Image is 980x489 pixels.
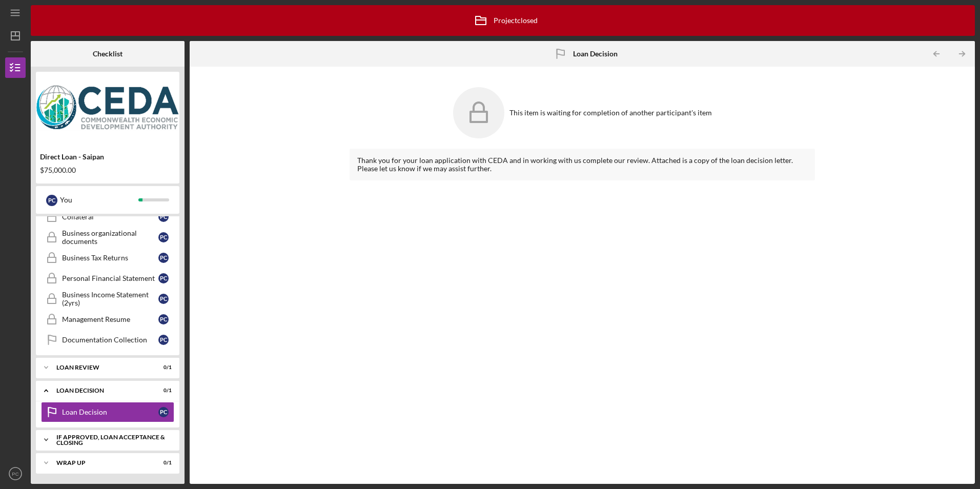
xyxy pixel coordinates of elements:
div: 0 / 1 [153,460,172,466]
div: This item is waiting for completion of another participant's item [509,109,712,117]
div: Thank you for your loan application with CEDA and in working with us complete our review. Attache... [350,149,814,180]
a: Business Income Statement (2yrs)PC [41,289,174,309]
div: Loan review [56,364,146,371]
div: You [60,191,138,209]
div: P C [158,314,169,324]
div: P C [158,294,169,304]
div: 0 / 1 [153,388,172,394]
text: PC [12,471,18,477]
a: Management ResumePC [41,309,174,330]
button: PC [5,463,26,484]
div: P C [46,195,57,206]
div: Loan Decision [56,388,146,394]
a: CollateralPC [41,207,174,227]
div: $75,000.00 [40,166,175,174]
div: Project closed [468,8,538,33]
div: P C [158,232,169,242]
div: Collateral [62,213,158,221]
div: P C [158,253,169,263]
div: Business Income Statement (2yrs) [62,291,158,307]
div: Business Tax Returns [62,254,158,262]
b: Loan Decision [573,50,618,58]
a: Business organizational documentsPC [41,227,174,248]
div: 0 / 1 [153,364,172,371]
div: P C [158,212,169,222]
b: Checklist [93,50,122,58]
a: Loan DecisionPC [41,402,174,422]
img: Product logo [36,77,179,138]
div: P C [158,273,169,283]
a: Business Tax ReturnsPC [41,248,174,268]
div: If approved, loan acceptance & closing [56,434,167,446]
div: P C [158,407,169,417]
div: Wrap up [56,460,146,466]
a: Documentation CollectionPC [41,330,174,350]
a: Personal Financial StatementPC [41,268,174,289]
div: Loan Decision [62,408,158,416]
div: Management Resume [62,315,158,323]
div: Direct Loan - Saipan [40,153,175,161]
div: Personal Financial Statement [62,274,158,282]
div: Documentation Collection [62,336,158,344]
div: Business organizational documents [62,229,158,246]
div: P C [158,335,169,345]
